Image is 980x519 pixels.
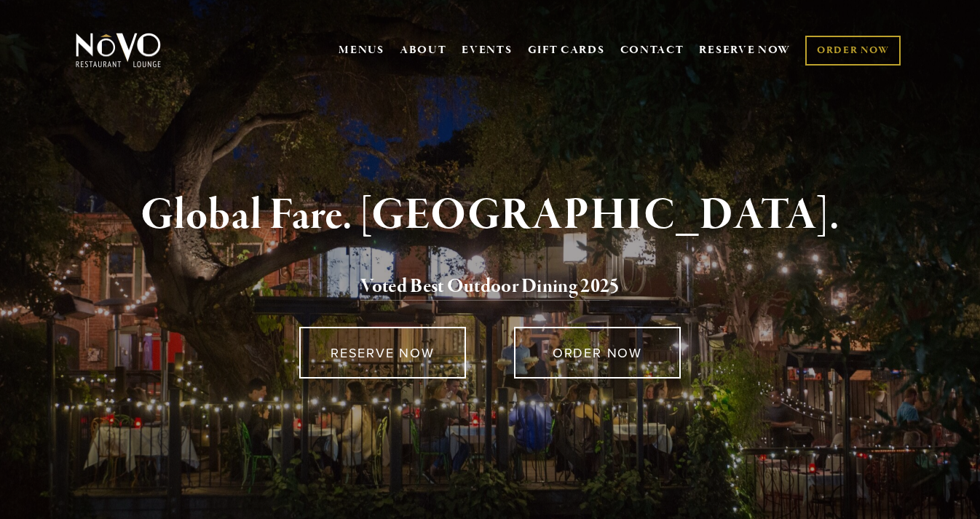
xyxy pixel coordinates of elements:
[462,43,512,58] a: EVENTS
[98,272,882,302] h2: 5
[805,36,901,66] a: ORDER NOW
[400,43,447,58] a: ABOUT
[699,36,791,64] a: RESERVE NOW
[299,327,466,379] a: RESERVE NOW
[514,327,681,379] a: ORDER NOW
[141,188,839,243] strong: Global Fare. [GEOGRAPHIC_DATA].
[620,36,684,64] a: CONTACT
[73,32,164,68] img: Novo Restaurant &amp; Lounge
[528,36,605,64] a: GIFT CARDS
[339,43,384,58] a: MENUS
[360,274,609,301] a: Voted Best Outdoor Dining 202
